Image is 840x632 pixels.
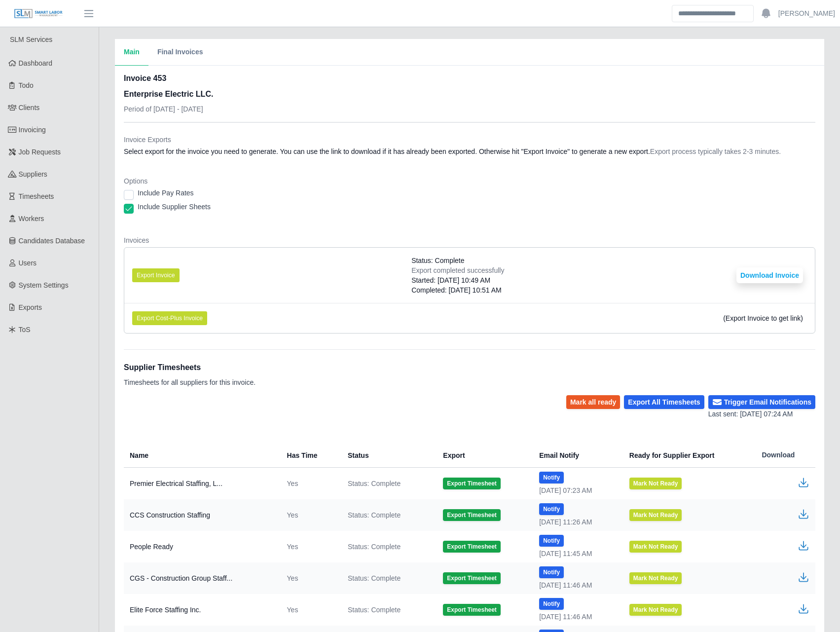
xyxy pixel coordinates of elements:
[411,265,504,275] div: Export completed successfully
[19,170,47,178] span: Suppliers
[736,267,803,283] button: Download Invoice
[124,135,815,145] dt: Invoice Exports
[539,472,564,483] button: Notify
[348,510,401,520] span: Status: Complete
[115,39,148,66] button: Main
[14,8,63,19] img: SLM Logo
[10,36,52,43] span: SLM Services
[132,268,180,282] button: Export Invoice
[124,362,256,373] h1: Supplier Timesheets
[124,88,213,100] h3: Enterprise Electric LLC.
[629,478,682,489] button: Mark Not Ready
[132,311,207,325] button: Export Cost-Plus Invoice
[279,594,340,626] td: Yes
[723,314,803,322] span: (Export Invoice to get link)
[124,176,815,186] dt: Options
[539,503,564,515] button: Notify
[124,104,213,114] p: Period of [DATE] - [DATE]
[138,188,194,198] label: Include Pay Rates
[19,81,34,89] span: Todo
[539,485,614,495] div: [DATE] 07:23 AM
[124,377,256,387] p: Timesheets for all suppliers for this invoice.
[539,612,614,622] div: [DATE] 11:46 AM
[19,326,31,334] span: ToS
[148,39,212,66] button: Final Invoices
[411,275,504,285] div: Started: [DATE] 10:49 AM
[411,285,504,295] div: Completed: [DATE] 10:51 AM
[19,281,69,289] span: System Settings
[539,598,564,610] button: Notify
[348,573,401,583] span: Status: Complete
[348,479,401,488] span: Status: Complete
[19,192,54,200] span: Timesheets
[629,572,682,584] button: Mark Not Ready
[624,395,704,409] button: Export All Timesheets
[19,303,42,311] span: Exports
[629,604,682,616] button: Mark Not Ready
[124,147,815,156] dd: Select export for the invoice you need to generate. You can use the link to download if it has al...
[435,443,531,468] th: Export
[411,256,464,265] span: Status: Complete
[539,580,614,590] div: [DATE] 11:46 AM
[443,509,500,521] button: Export Timesheet
[124,443,279,468] th: Name
[566,395,620,409] button: Mark all ready
[754,443,815,468] th: Download
[539,517,614,527] div: [DATE] 11:26 AM
[708,395,815,409] button: Trigger Email Notifications
[279,499,340,531] td: Yes
[672,5,754,22] input: Search
[19,215,44,223] span: Workers
[621,443,754,468] th: Ready for Supplier Export
[539,566,564,578] button: Notify
[650,148,781,155] span: Export process typically takes 2-3 minutes.
[443,604,500,616] button: Export Timesheet
[124,73,213,84] h2: Invoice 453
[279,531,340,562] td: Yes
[124,562,279,594] td: CGS - Construction Group Staff...
[279,468,340,500] td: Yes
[778,8,835,19] a: [PERSON_NAME]
[138,202,211,212] label: Include Supplier Sheets
[539,535,564,547] button: Notify
[19,259,37,267] span: Users
[539,549,614,558] div: [DATE] 11:45 AM
[629,509,682,521] button: Mark Not Ready
[443,541,500,553] button: Export Timesheet
[736,271,803,279] a: Download Invoice
[124,468,279,500] td: Premier Electrical Staffing, L...
[708,409,815,419] div: Last sent: [DATE] 07:24 AM
[279,562,340,594] td: Yes
[19,237,85,245] span: Candidates Database
[124,531,279,562] td: People Ready
[443,572,500,584] button: Export Timesheet
[443,478,500,489] button: Export Timesheet
[124,499,279,531] td: CCS Construction Staffing
[19,104,40,112] span: Clients
[19,126,46,134] span: Invoicing
[348,542,401,552] span: Status: Complete
[348,605,401,615] span: Status: Complete
[124,235,815,245] dt: Invoices
[629,541,682,553] button: Mark Not Ready
[19,148,61,156] span: Job Requests
[279,443,340,468] th: Has Time
[19,59,53,67] span: Dashboard
[531,443,621,468] th: Email Notify
[340,443,435,468] th: Status
[124,594,279,626] td: Elite Force Staffing Inc.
